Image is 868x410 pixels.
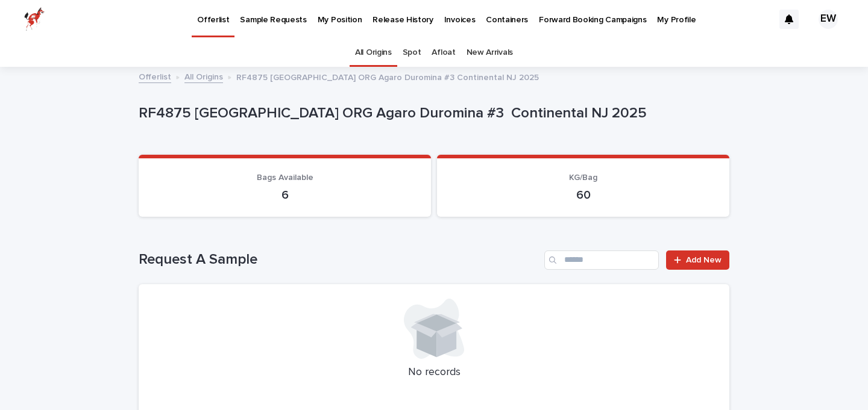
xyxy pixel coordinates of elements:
[432,39,455,67] a: Afloat
[569,173,597,182] span: KG/Bag
[139,251,539,269] h1: Request A Sample
[686,256,722,264] span: Add New
[236,70,539,83] p: RF4875 [GEOGRAPHIC_DATA] ORG Agaro Duromina #3 Continental NJ 2025
[139,69,171,83] a: Offerlist
[544,250,659,270] input: Search
[467,39,513,67] a: New Arrivals
[666,250,729,270] a: Add New
[24,7,45,31] img: zttTXibQQrCfv9chImQE
[139,105,725,122] p: RF4875 [GEOGRAPHIC_DATA] ORG Agaro Duromina #3 Continental NJ 2025
[153,366,715,379] p: No records
[403,39,421,67] a: Spot
[184,69,223,83] a: All Origins
[451,188,715,202] p: 60
[819,10,838,29] div: EW
[153,188,417,202] p: 6
[355,39,392,67] a: All Origins
[257,173,313,182] span: Bags Available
